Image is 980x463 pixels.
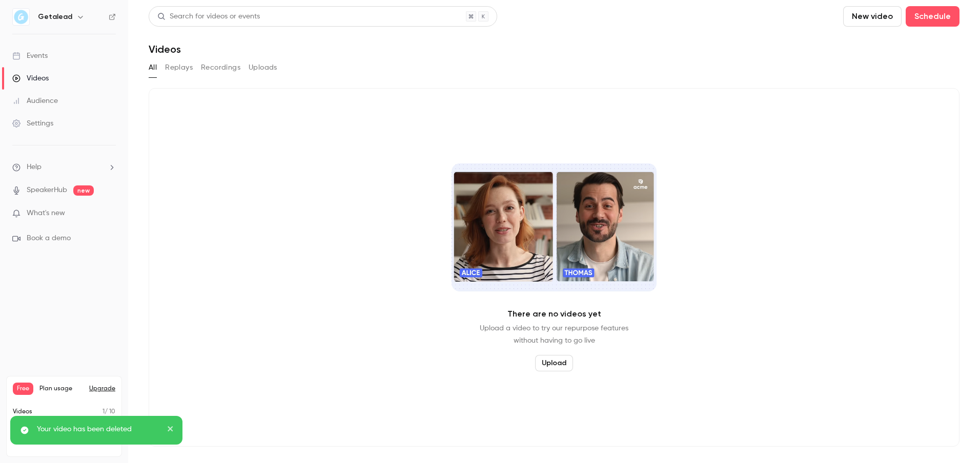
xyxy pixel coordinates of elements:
[12,96,58,106] div: Audience
[13,9,29,25] img: Getalead
[12,118,53,129] div: Settings
[27,162,42,173] span: Help
[103,409,105,415] span: 1
[27,185,67,196] a: SpeakerHub
[165,59,193,76] button: Replays
[149,43,181,55] h1: Videos
[535,355,573,371] button: Upload
[167,424,174,436] button: close
[27,208,65,219] span: What's new
[149,6,959,457] section: Videos
[149,59,157,76] button: All
[249,59,277,76] button: Uploads
[906,6,959,27] button: Schedule
[104,209,116,218] iframe: Noticeable Trigger
[12,162,116,173] li: help-dropdown-opener
[507,308,601,320] p: There are no videos yet
[37,424,160,434] p: Your video has been deleted
[73,185,94,196] span: new
[201,59,240,76] button: Recordings
[13,407,32,416] p: Videos
[12,73,49,83] div: Videos
[39,385,83,393] span: Plan usage
[38,12,72,22] h6: Getalead
[12,51,48,61] div: Events
[89,385,115,393] button: Upgrade
[843,6,902,27] button: New video
[480,322,628,347] p: Upload a video to try our repurpose features without having to go live
[103,407,115,416] p: / 10
[13,383,33,395] span: Free
[157,11,260,22] div: Search for videos or events
[27,233,71,244] span: Book a demo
